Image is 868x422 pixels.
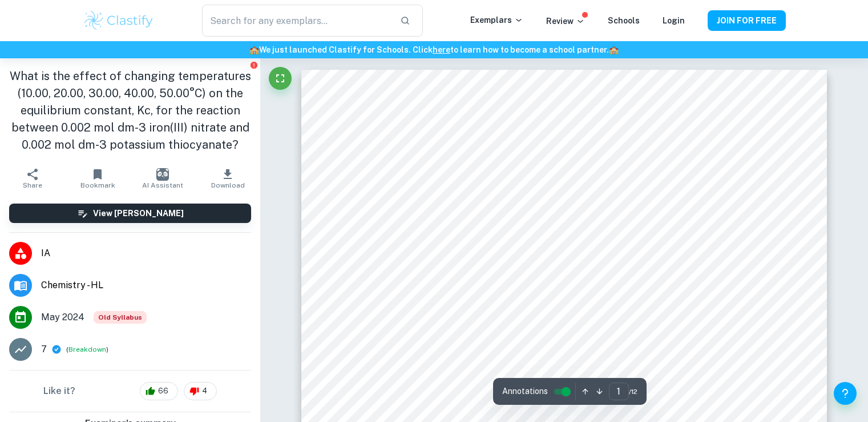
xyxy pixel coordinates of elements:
button: Breakdown [68,344,106,355]
button: Help and Feedback [834,382,857,405]
div: 66 [140,382,178,400]
h6: We just launched Clastify for Schools. Click to learn how to become a school partner. [2,43,866,56]
p: Review [546,15,585,27]
a: Schools [608,16,640,25]
img: AI Assistant [156,168,169,181]
input: Search for any exemplars... [202,5,390,37]
div: 4 [184,382,217,400]
span: Annotations [502,385,548,397]
span: Share [23,181,42,189]
span: Chemistry - HL [41,278,251,292]
h6: Like it? [43,384,75,398]
button: View [PERSON_NAME] [9,204,251,223]
span: 4 [196,385,213,397]
p: 7 [41,343,47,356]
button: Fullscreen [269,67,292,90]
button: Bookmark [65,162,130,194]
a: here [433,45,450,54]
span: ( ) [66,344,108,355]
button: Report issue [249,61,258,69]
button: JOIN FOR FREE [708,10,786,31]
img: Clastify logo [83,9,155,32]
h6: View [PERSON_NAME] [93,207,184,220]
a: Login [663,16,685,25]
span: May 2024 [41,310,84,324]
p: Exemplars [470,14,523,26]
span: IA [41,246,251,260]
span: Old Syllabus [94,311,147,324]
span: 🏫 [249,45,259,54]
span: Bookmark [80,181,115,189]
button: AI Assistant [130,162,195,194]
div: Starting from the May 2025 session, the Chemistry IA requirements have changed. It's OK to refer ... [94,311,147,324]
span: 🏫 [609,45,619,54]
span: Download [211,181,245,189]
span: 66 [152,385,175,397]
span: AI Assistant [142,181,183,189]
h1: What is the effect of changing temperatures (10.00, 20.00, 30.00, 40.00, 50.00°C) on the equilibr... [9,67,251,153]
span: / 12 [629,387,637,397]
button: Download [195,162,260,194]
